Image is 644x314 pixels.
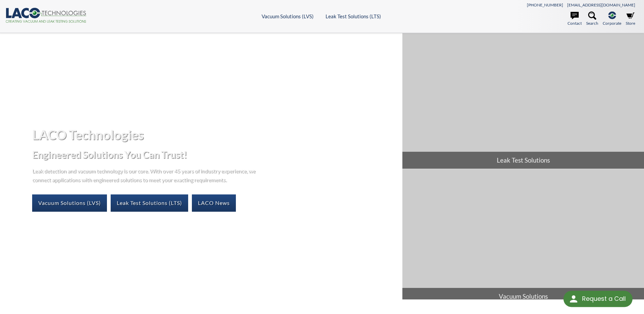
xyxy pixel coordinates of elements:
[603,20,621,26] span: Corporate
[586,12,598,26] a: Search
[402,152,644,169] span: Leak Test Solutions
[32,148,397,161] h2: Engineered Solutions You Can Trust!
[582,291,626,307] div: Request a Call
[402,169,644,305] a: Vacuum Solutions
[32,126,397,143] h1: LACO Technologies
[527,2,563,7] a: [PHONE_NUMBER]
[568,12,582,26] a: Contact
[32,194,107,211] a: Vacuum Solutions (LVS)
[262,13,314,19] a: Vacuum Solutions (LVS)
[567,2,635,7] a: [EMAIL_ADDRESS][DOMAIN_NAME]
[402,33,644,169] a: Leak Test Solutions
[192,194,236,211] a: LACO News
[626,12,635,26] a: Store
[402,288,644,305] span: Vacuum Solutions
[111,194,188,211] a: Leak Test Solutions (LTS)
[32,166,259,184] p: Leak detection and vacuum technology is our core. With over 45 years of industry experience, we c...
[326,13,381,19] a: Leak Test Solutions (LTS)
[563,291,632,307] div: Request a Call
[568,294,579,305] img: round button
